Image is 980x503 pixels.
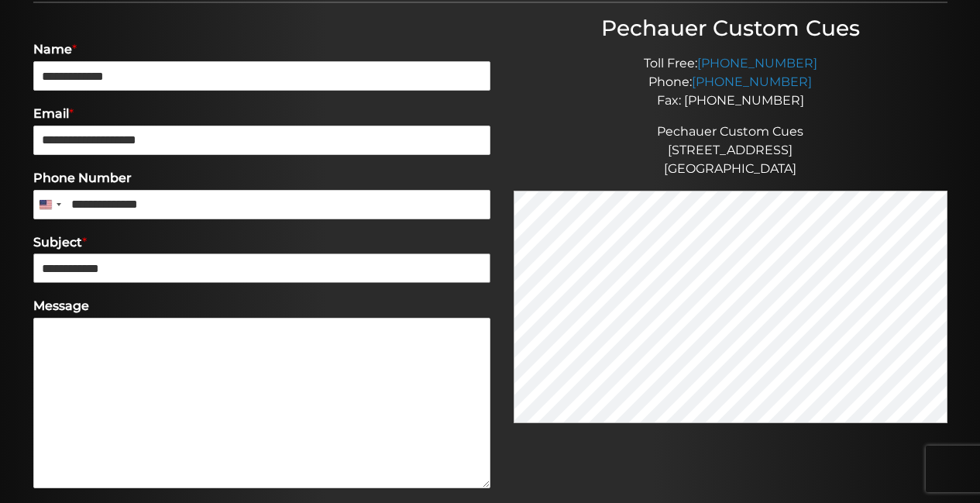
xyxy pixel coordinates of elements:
label: Message [33,298,490,315]
label: Email [33,106,490,122]
p: Pechauer Custom Cues [STREET_ADDRESS] [GEOGRAPHIC_DATA] [514,122,947,178]
label: Name [33,42,490,58]
a: [PHONE_NUMBER] [697,56,817,71]
p: Toll Free: Phone: Fax: [PHONE_NUMBER] [514,54,947,110]
label: Subject [33,235,490,251]
a: [PHONE_NUMBER] [692,74,812,89]
h3: Pechauer Custom Cues [514,16,947,42]
button: Selected country [33,190,66,219]
label: Phone Number [33,171,490,187]
input: Phone Number [33,190,490,219]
